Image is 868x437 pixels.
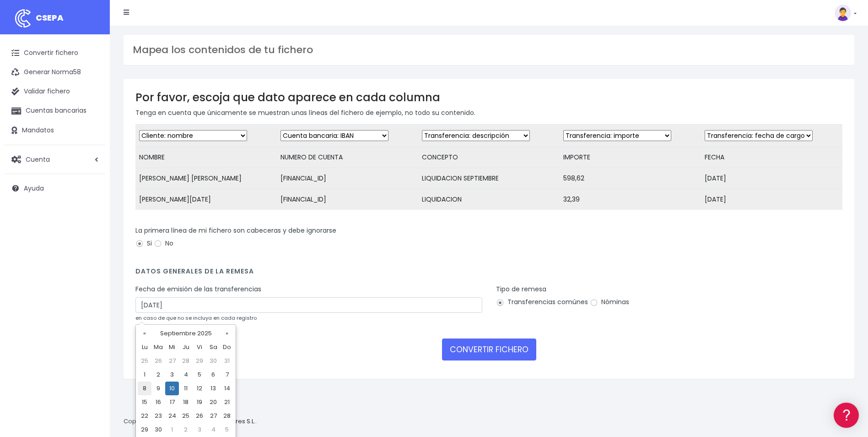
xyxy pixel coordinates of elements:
[138,409,151,423] td: 22
[135,189,277,210] td: [PERSON_NAME][DATE]
[9,64,174,72] div: Información general
[206,423,220,437] td: 4
[138,327,151,340] th: «
[220,409,234,423] td: 28
[5,150,105,169] a: Cuenta
[9,197,174,211] a: General
[277,168,418,189] td: [FINANCIAL_ID]
[179,340,193,354] th: Ju
[701,189,842,210] td: [DATE]
[590,297,629,307] label: Nóminas
[220,395,234,409] td: 21
[277,189,418,210] td: [FINANCIAL_ID]
[179,382,193,395] td: 11
[5,44,105,63] a: Convertir fichero
[220,423,234,437] td: 5
[11,7,34,30] img: logo
[5,82,105,101] a: Validar fichero
[36,12,64,23] span: CSEPA
[5,121,105,140] a: Mandatos
[138,395,151,409] td: 15
[220,382,234,395] td: 14
[151,340,165,354] th: Ma
[26,154,50,164] span: Cuenta
[151,423,165,437] td: 30
[193,395,206,409] td: 19
[418,147,560,168] td: CONCEPTO
[135,284,261,294] label: Fecha de emisión de las transferencias
[220,354,234,368] td: 31
[9,78,174,92] a: Información general
[135,147,277,168] td: NOMBRE
[5,179,105,198] a: Ayuda
[193,340,206,354] th: Vi
[277,147,418,168] td: NUMERO DE CUENTA
[138,354,151,368] td: 25
[193,382,206,395] td: 12
[138,368,151,382] td: 1
[220,340,234,354] th: Do
[560,147,701,168] td: IMPORTE
[206,409,220,423] td: 27
[206,395,220,409] td: 20
[165,368,179,382] td: 3
[135,314,257,322] small: en caso de que no se incluya en cada registro
[179,395,193,409] td: 18
[135,168,277,189] td: [PERSON_NAME] [PERSON_NAME]
[126,264,176,273] a: POWERED BY ENCHANT
[165,340,179,354] th: Mi
[5,101,105,120] a: Cuentas bancarias
[138,382,151,395] td: 8
[496,284,546,294] label: Tipo de remesa
[138,423,151,437] td: 29
[9,245,174,261] button: Contáctanos
[151,354,165,368] td: 26
[193,354,206,368] td: 29
[418,168,560,189] td: LIQUIDACION SEPTIEMBRE
[193,423,206,437] td: 3
[206,368,220,382] td: 6
[135,91,842,104] h3: Por favor, escoja que dato aparece en cada columna
[5,63,105,82] a: Generar Norma58
[9,220,174,229] div: Programadores
[151,327,220,340] th: Septiembre 2025
[9,130,174,144] a: Problemas habituales
[835,5,851,21] img: profile
[701,168,842,189] td: [DATE]
[151,409,165,423] td: 23
[701,147,842,168] td: FECHA
[9,144,174,158] a: Videotutoriales
[151,368,165,382] td: 2
[560,168,701,189] td: 598,62
[179,409,193,423] td: 25
[165,395,179,409] td: 17
[206,354,220,368] td: 30
[151,382,165,395] td: 9
[418,189,560,210] td: LIQUIDACION
[165,354,179,368] td: 27
[442,339,536,361] button: CONVERTIR FICHERO
[9,116,174,130] a: Formatos
[165,423,179,437] td: 1
[220,368,234,382] td: 7
[206,382,220,395] td: 13
[560,189,701,210] td: 32,39
[133,44,845,56] h3: Mapea los contenidos de tu fichero
[496,297,588,307] label: Transferencias comúnes
[179,423,193,437] td: 2
[138,340,151,354] th: Lu
[135,226,336,235] label: La primera línea de mi fichero son cabeceras y debe ignorarse
[206,340,220,354] th: Sa
[135,239,152,248] label: Si
[124,417,257,426] p: Copyright © 2025 .
[9,182,174,191] div: Facturación
[220,327,234,340] th: »
[9,158,174,173] a: Perfiles de empresas
[151,395,165,409] td: 16
[24,184,44,193] span: Ayuda
[193,368,206,382] td: 5
[179,368,193,382] td: 4
[9,101,174,110] div: Convertir ficheros
[9,234,174,248] a: API
[193,409,206,423] td: 26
